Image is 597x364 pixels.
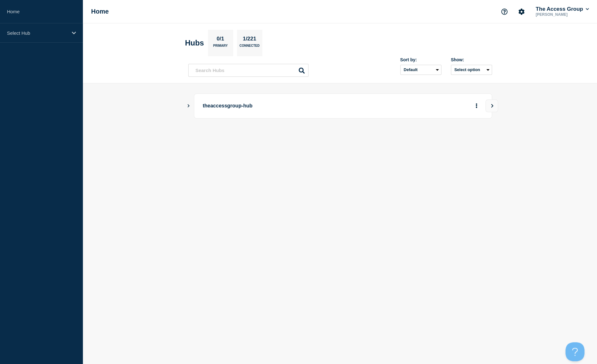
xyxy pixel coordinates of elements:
[472,100,481,112] button: More actions
[203,100,378,112] p: theaccessgroup-hub
[185,39,204,47] h2: Hubs
[188,64,308,77] input: Search Hubs
[240,36,259,44] p: 1/221
[498,5,511,18] button: Support
[515,5,528,18] button: Account settings
[534,12,590,17] p: [PERSON_NAME]
[213,44,228,51] p: Primary
[451,57,492,62] div: Show:
[187,104,190,108] button: Show Connected Hubs
[534,6,590,12] button: The Access Group
[91,8,109,15] h1: Home
[451,65,492,75] button: Select option
[7,30,68,36] p: Select Hub
[239,44,259,51] p: Connected
[400,65,441,75] select: Sort by
[214,36,227,44] p: 0/1
[400,57,441,62] div: Sort by:
[485,100,498,112] button: View
[565,342,584,361] iframe: Help Scout Beacon - Open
